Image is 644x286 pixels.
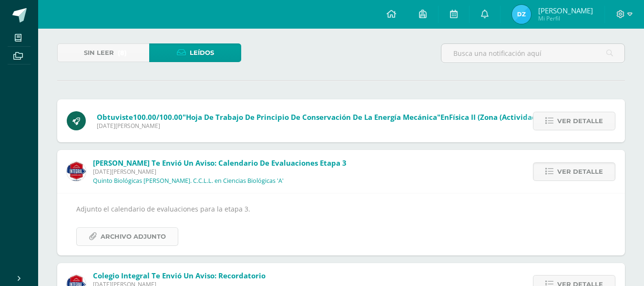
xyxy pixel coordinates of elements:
[118,44,127,62] span: (8)
[93,168,347,176] span: [DATE][PERSON_NAME]
[67,162,86,181] img: 28f031d49d6967cb0dd97ba54f7eb134.png
[133,112,183,122] span: 100.00/100.00
[84,44,114,62] span: Sin leer
[538,6,593,15] span: [PERSON_NAME]
[538,14,593,22] span: Mi Perfil
[149,43,241,62] a: Leídos
[557,163,603,180] span: Ver detalle
[57,43,149,62] a: Sin leer(8)
[101,228,166,245] span: Archivo Adjunto
[183,112,440,122] span: "Hoja de trabajo de Principio de conservación de la energía mecánica"
[449,112,613,122] span: Física II (Zona (Actividades en clase y tareas))
[97,112,613,122] span: Obtuviste en
[76,227,178,246] a: Archivo Adjunto
[512,5,531,24] img: aa37a237ab7c3e9635b155f3019b00ed.png
[97,122,613,130] span: [DATE][PERSON_NAME]
[93,177,284,185] p: Quinto Biológicas [PERSON_NAME]. C.C.L.L. en Ciencias Biológicas 'A'
[93,271,266,280] span: Colegio Integral te envió un aviso: Recordatorio
[557,112,603,130] span: Ver detalle
[190,44,214,62] span: Leídos
[93,158,347,168] span: [PERSON_NAME] te envió un aviso: Calendario de Evaluaciones etapa 3
[441,44,624,63] input: Busca una notificación aquí
[76,203,606,245] div: Adjunto el calendario de evaluaciones para la etapa 3.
